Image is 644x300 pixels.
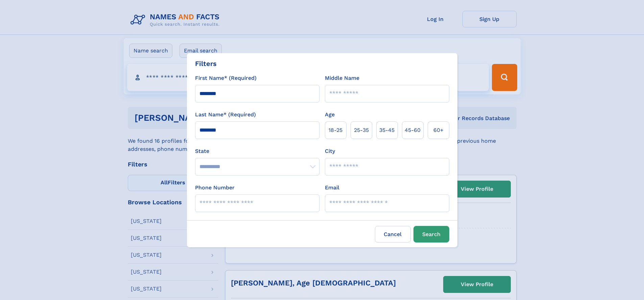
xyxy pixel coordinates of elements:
span: 25‑35 [354,126,369,134]
label: Email [325,184,339,192]
label: State [195,147,319,155]
div: Filters [195,59,217,69]
label: City [325,147,335,155]
label: Phone Number [195,184,235,192]
label: Cancel [375,226,411,243]
label: Last Name* (Required) [195,111,256,119]
label: First Name* (Required) [195,74,257,82]
label: Age [325,111,335,119]
span: 45‑60 [405,126,421,134]
span: 18‑25 [329,126,342,134]
span: 60+ [433,126,444,134]
button: Search [413,226,449,243]
label: Middle Name [325,74,359,82]
span: 35‑45 [379,126,395,134]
